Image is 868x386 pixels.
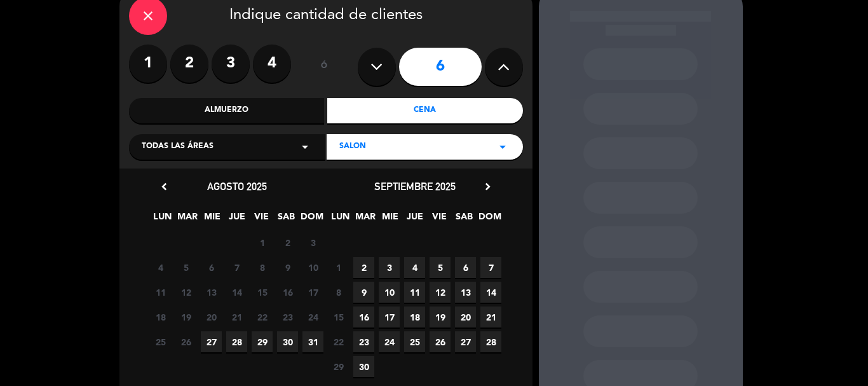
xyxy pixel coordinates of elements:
[226,209,247,230] span: JUE
[355,209,376,230] span: MAR
[404,209,425,230] span: JUE
[177,209,198,230] span: MAR
[430,257,451,278] span: 5
[379,307,400,327] span: 17
[297,139,313,155] i: arrow_drop_down
[301,209,322,230] span: DOM
[175,331,196,352] span: 26
[175,257,196,278] span: 5
[302,307,323,327] span: 24
[175,282,196,303] span: 12
[328,307,349,327] span: 15
[277,232,298,253] span: 2
[478,209,499,230] span: DOM
[277,282,298,303] span: 16
[251,209,272,230] span: VIE
[481,180,494,193] i: chevron_right
[379,331,400,352] span: 24
[201,307,222,327] span: 20
[404,307,425,327] span: 18
[170,45,208,83] label: 2
[480,331,501,352] span: 28
[226,331,247,352] span: 28
[353,356,374,377] span: 30
[480,307,501,327] span: 21
[152,209,173,230] span: LUN
[404,331,425,352] span: 25
[252,232,273,253] span: 1
[226,257,247,278] span: 7
[454,209,475,230] span: SAB
[302,282,323,303] span: 17
[150,282,171,303] span: 11
[430,331,451,352] span: 26
[429,209,450,230] span: VIE
[328,257,349,278] span: 1
[276,209,297,230] span: SAB
[150,257,171,278] span: 4
[379,209,400,230] span: MIE
[150,331,171,352] span: 25
[277,257,298,278] span: 9
[480,257,501,278] span: 7
[212,45,250,83] label: 3
[252,257,273,278] span: 8
[201,331,222,352] span: 27
[327,98,523,123] div: Cena
[129,98,325,123] div: Almuerzo
[142,141,214,153] span: Todas las áreas
[353,331,374,352] span: 23
[129,45,167,83] label: 1
[455,257,476,278] span: 6
[404,282,425,303] span: 11
[277,307,298,327] span: 23
[252,331,273,352] span: 29
[201,209,222,230] span: MIE
[430,282,451,303] span: 12
[455,331,476,352] span: 27
[150,307,171,327] span: 18
[379,257,400,278] span: 3
[252,282,273,303] span: 15
[374,180,456,193] span: septiembre 2025
[226,307,247,327] span: 21
[302,257,323,278] span: 10
[430,307,451,327] span: 19
[253,45,291,83] label: 4
[304,45,345,89] div: ó
[353,257,374,278] span: 2
[158,180,171,193] i: chevron_left
[302,331,323,352] span: 31
[277,331,298,352] span: 30
[207,180,267,193] span: agosto 2025
[330,209,351,230] span: LUN
[495,139,510,155] i: arrow_drop_down
[339,141,366,153] span: SALON
[328,331,349,352] span: 22
[480,282,501,303] span: 14
[252,307,273,327] span: 22
[353,282,374,303] span: 9
[328,356,349,377] span: 29
[175,307,196,327] span: 19
[302,232,323,253] span: 3
[201,282,222,303] span: 13
[353,307,374,327] span: 16
[379,282,400,303] span: 10
[201,257,222,278] span: 6
[404,257,425,278] span: 4
[455,282,476,303] span: 13
[140,8,156,24] i: close
[455,307,476,327] span: 20
[226,282,247,303] span: 14
[328,282,349,303] span: 8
